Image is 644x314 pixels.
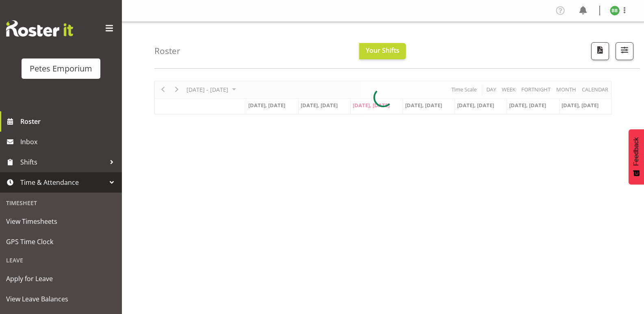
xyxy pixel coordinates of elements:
img: beena-bist9974.jpg [610,6,620,15]
a: Apply for Leave [2,269,120,289]
span: Apply for Leave [6,273,116,285]
button: Your Shifts [359,43,406,59]
div: Timesheet [2,195,120,211]
button: Feedback - Show survey [629,129,644,184]
button: Filter Shifts [616,42,633,60]
a: View Timesheets [2,211,120,232]
span: Roster [20,115,118,128]
span: Time & Attendance [20,176,106,188]
span: View Timesheets [6,215,116,227]
span: Shifts [20,156,106,168]
span: GPS Time Clock [6,236,116,248]
span: Inbox [20,136,118,148]
button: Download a PDF of the roster according to the set date range. [591,42,609,60]
span: Your Shifts [366,46,399,55]
img: Rosterit website logo [6,20,73,37]
span: View Leave Balances [6,293,116,305]
a: View Leave Balances [2,289,120,309]
span: Feedback [633,137,640,166]
div: Petes Emporium [30,63,92,75]
h4: Roster [154,46,180,56]
a: GPS Time Clock [2,232,120,252]
div: Leave [2,252,120,269]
